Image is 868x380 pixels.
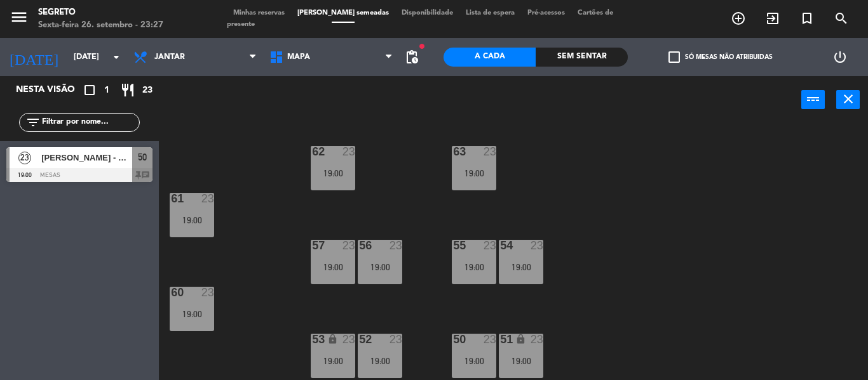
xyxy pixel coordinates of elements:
div: 19:00 [499,263,543,272]
div: 53 [312,334,313,345]
button: close [836,90,860,109]
div: 61 [171,193,172,204]
span: 23 [18,152,31,164]
span: Cartões de presente [227,10,613,28]
i: arrow_drop_down [109,49,124,65]
span: Lista de espera [459,10,521,16]
div: 23 [342,146,355,157]
div: 55 [453,240,454,251]
span: fiber_manual_record [418,43,426,50]
span: Pré-acessos [521,10,571,16]
div: Sem sentar [536,48,628,67]
span: [PERSON_NAME] - Cardiomedic [41,151,132,164]
div: 56 [359,240,360,251]
div: 23 [201,287,214,298]
i: search [834,11,849,26]
div: 19:00 [358,357,402,365]
div: 50 [453,334,454,345]
div: 23 [484,334,496,345]
div: 23 [484,146,496,157]
i: filter_list [25,115,41,130]
input: Filtrar por nome... [41,115,139,129]
i: restaurant [120,82,135,98]
div: 19:00 [452,357,496,365]
div: 19:00 [311,357,355,365]
div: Sexta-feira 26. setembro - 23:27 [38,19,163,32]
div: 23 [531,334,543,345]
div: Nesta visão [6,82,92,98]
span: pending_actions [404,49,419,65]
span: Jantar [154,53,185,62]
div: 19:00 [311,263,355,272]
i: menu [10,8,29,27]
div: Segreto [38,6,163,19]
i: close [841,91,856,107]
div: 23 [342,334,355,345]
button: menu [10,8,29,31]
div: 23 [201,193,214,204]
div: 19:00 [452,169,496,178]
i: exit_to_app [765,11,780,26]
div: 23 [531,240,543,251]
div: 19:00 [358,263,402,272]
label: Só mesas não atribuidas [668,51,773,63]
span: Minhas reservas [227,10,291,16]
div: 19:00 [170,310,214,318]
div: 19:00 [170,216,214,225]
div: A cada [444,48,536,67]
span: 50 [138,150,147,165]
div: 19:00 [499,357,543,365]
i: power_input [806,91,821,107]
i: lock [327,334,338,344]
div: 60 [171,287,172,298]
i: crop_square [82,82,97,98]
div: 57 [312,240,313,251]
div: 19:00 [311,169,355,178]
span: [PERSON_NAME] semeadas [291,10,395,16]
i: power_settings_new [832,49,848,65]
span: 1 [104,83,109,98]
div: 51 [500,334,501,345]
span: 23 [142,83,153,98]
span: check_box_outline_blank [668,51,680,63]
div: 23 [342,240,355,251]
div: 54 [500,240,501,251]
div: 23 [390,334,402,345]
div: 62 [312,146,313,157]
span: Mapa [287,53,310,62]
div: 19:00 [452,263,496,272]
div: 23 [390,240,402,251]
i: add_circle_outline [731,11,746,26]
span: Disponibilidade [395,10,459,16]
button: power_input [801,90,825,109]
i: turned_in_not [799,11,815,26]
i: lock [515,334,526,344]
div: 23 [484,240,496,251]
div: 63 [453,146,454,157]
